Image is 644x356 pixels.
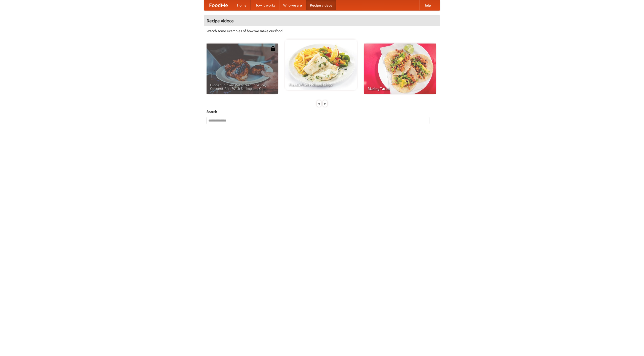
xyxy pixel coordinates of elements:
a: Home [233,0,251,10]
h5: Search [207,109,437,114]
a: How it works [251,0,279,10]
a: Who we are [279,0,306,10]
a: FoodMe [204,0,233,10]
span: Making Tacos [368,87,432,90]
a: Help [419,0,435,10]
a: Recipe videos [306,0,336,10]
h4: Recipe videos [204,16,440,26]
div: « [317,100,321,107]
a: French Fries Fish and Chips [285,39,357,90]
a: Making Tacos [364,44,436,94]
div: » [323,100,327,107]
p: Watch some examples of how we make our food! [207,28,437,33]
span: French Fries Fish and Chips [289,83,353,86]
img: 483408.png [270,46,275,51]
